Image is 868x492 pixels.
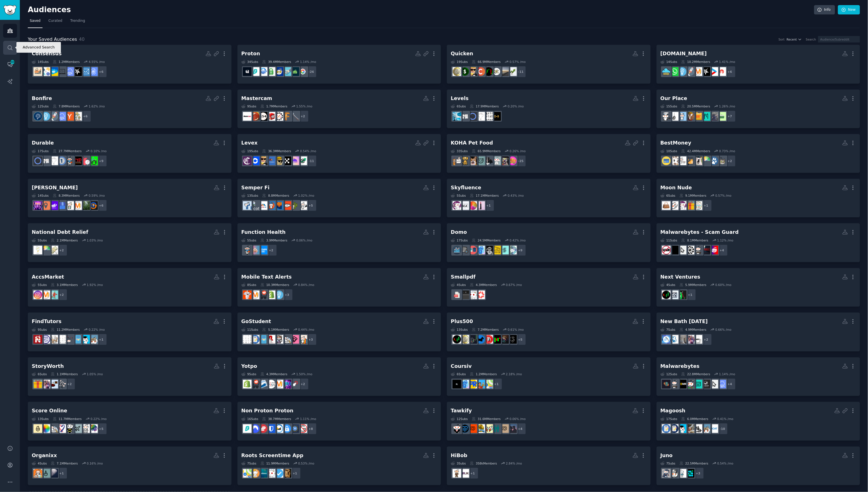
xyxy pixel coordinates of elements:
[49,67,58,76] img: salesforce
[41,156,50,165] img: loseit
[787,37,802,41] button: Recent
[241,238,256,242] div: 5 Sub s
[241,60,258,64] div: 34 Sub s
[661,60,678,64] div: 14 Sub s
[694,156,703,165] img: DogAdvice
[65,67,74,76] img: SaaS
[492,246,501,255] img: PowerBI
[262,149,291,153] div: 36.3M Members
[65,156,74,165] img: Health
[453,201,461,210] img: MakeupAddiction
[694,112,703,121] img: TopSecretRecipes
[237,45,441,84] a: Proton34Subs39.4MMembers1.14% /mo+26GooglePixelAndroidtechnologyeuropePrivateInternetAccessAirVPN...
[661,139,691,147] div: BestMoney
[296,104,313,108] div: 1.55 % /mo
[81,156,90,165] img: hypertension
[500,156,509,165] img: pitbulls
[33,67,42,76] img: salestechniques
[241,229,286,236] div: Function Health
[251,67,260,76] img: surfshark
[32,273,64,281] div: AccsMarket
[451,50,473,57] div: Quicken
[661,238,678,242] div: 11 Sub s
[95,200,107,211] div: + 6
[41,112,50,121] img: Entrepreneur
[716,244,728,256] div: + 4
[49,290,58,299] img: CreatorsAdvice
[476,201,485,210] img: beauty
[718,112,726,121] img: cookingforbeginners
[237,134,441,173] a: Levex19Subs36.3MMembers0.54% /mo+11CryptoMoonShotsKrakenOKXAltStreetBetscryptofrenzyywallstreetbe...
[500,246,509,255] img: SiSense
[237,179,441,218] a: Semper Fi13Subs8.8MMembers1.02% /mo+5FlagstaffTucsonvegasarizonaphoenixmesaazScottsdaleTempe
[81,201,90,210] img: Local_SEO
[28,134,232,173] a: Durable17Subs27.7MMembers0.10% /mo+9Nutrition_HealthyhypertensionType1DiabetesHealthdiabetes_t1Fi...
[678,112,687,121] img: recipes
[447,45,651,84] a: Quicken19Subs66.9MMembers0.57% /mo+11investingretirementbudgetCryptoMarketsCryptoCurrencywallstre...
[460,246,469,255] img: dataengineering
[290,112,299,121] img: MechanicalEngineering
[290,156,299,165] img: Kraken
[510,238,526,242] div: 0.42 % /mo
[28,179,232,218] a: [PERSON_NAME]14Subs8.3MMembers0.59% /mo+6hvacadviceLocal_SEOmarketinggooglegooglebusinessprofiles...
[260,104,287,108] div: 1.7M Members
[251,112,260,121] img: Machinists
[447,268,651,307] a: Smallpdf4Subs4.3MMembers0.67% /moFutureTechFindsproductivitysoftwarepdf
[657,45,860,84] a: [DOMAIN_NAME]14Subs10.2MMembers1.41% /mo+6ChatbotsstartupSaaSMarketingmarketingstartupsEntreprene...
[57,156,66,165] img: diabetes_t1
[453,246,461,255] img: analytics
[283,201,291,210] img: vegas
[453,112,461,121] img: Biohackers
[510,149,526,153] div: 0.26 % /mo
[56,289,67,301] div: + 2
[661,95,687,102] div: Our Place
[492,156,501,165] img: labrador
[89,104,105,108] div: 1.62 % /mo
[283,67,291,76] img: technology
[28,16,43,28] a: Saved
[476,246,485,255] img: artificial
[657,268,860,307] a: Next Ventures4Subs5.9MMembers0.60% /mo+1TradingForexDaytrading
[33,246,42,255] img: DebtAdvice
[73,67,82,76] img: SaaSMarketing
[73,156,82,165] img: Type1Diabetes
[241,283,256,287] div: 8 Sub s
[453,156,461,165] img: Awwducational
[32,184,78,191] div: [PERSON_NAME]
[470,194,499,198] div: 17.1M Members
[678,201,687,210] img: MakeupAddiction
[508,156,517,165] img: aww
[46,16,64,28] a: Curated
[49,246,58,255] img: Bankruptcy
[259,290,268,299] img: ecommerce
[241,273,292,281] div: Mobile Text Alerts
[281,289,293,301] div: + 3
[53,194,80,198] div: 8.3M Members
[3,5,16,15] img: GummySearch logo
[241,139,258,147] div: Levex
[451,149,468,153] div: 33 Sub s
[717,238,733,242] div: 1.12 % /mo
[468,201,477,210] img: coloranalysis
[661,283,676,287] div: 4 Sub s
[305,66,317,78] div: + 26
[468,156,477,165] img: corgi
[251,201,260,210] img: Scottsdale
[90,149,107,153] div: 0.10 % /mo
[662,156,671,165] img: CreditCards
[661,50,707,57] div: [DOMAIN_NAME]
[73,112,82,121] img: AngelInvesting
[290,201,299,210] img: Tucson
[65,112,74,121] img: ycombinator
[298,283,314,287] div: 0.84 % /mo
[241,149,258,153] div: 19 Sub s
[51,283,78,287] div: 3.1M Members
[41,246,50,255] img: CRedit
[483,200,495,211] div: + 1
[681,60,710,64] div: 10.2M Members
[657,223,860,262] a: Malwarebytes - Scam Guard11Subs8.1MMembers1.12% /mo+4cybersecurityscambaittechsupportprivacyScams...
[686,67,695,76] img: startups
[661,149,678,153] div: 10 Sub s
[32,149,49,153] div: 17 Sub s
[719,104,735,108] div: 1.26 % /mo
